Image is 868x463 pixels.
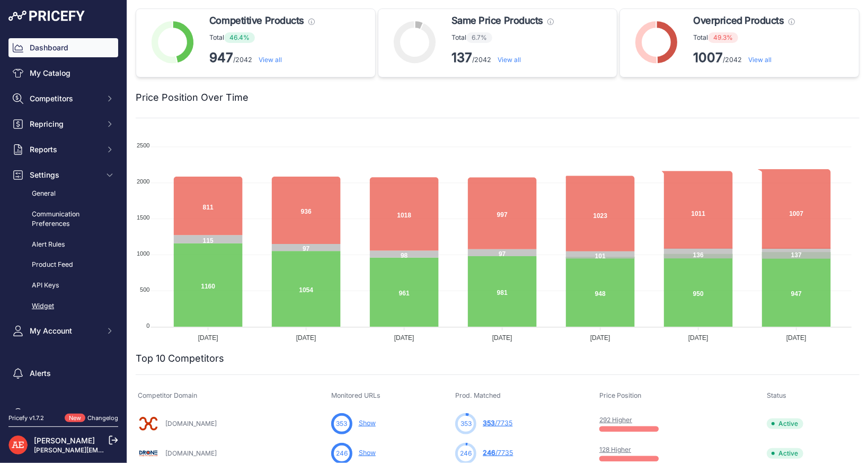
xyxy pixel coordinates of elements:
a: 292 Higher [599,416,632,424]
p: Total [209,32,315,43]
a: [DOMAIN_NAME] [165,449,217,457]
span: Competitive Products [209,13,304,28]
tspan: [DATE] [296,334,316,342]
span: Status [767,391,786,399]
span: Prod. Matched [455,391,501,399]
span: 246 [460,449,472,458]
p: /2042 [209,49,315,66]
a: Communication Preferences [8,205,118,233]
strong: 1007 [693,50,723,65]
span: 6.7% [466,32,492,43]
span: Competitors [30,93,99,104]
a: View all [498,56,521,64]
a: Widget [8,297,118,316]
span: 353 [336,419,347,429]
span: New [65,414,85,423]
a: View all [748,56,772,64]
img: Pricefy Logo [8,11,85,21]
a: Product Feed [8,256,118,274]
strong: 947 [209,50,233,65]
tspan: [DATE] [198,334,218,342]
span: Overpriced Products [693,13,784,28]
tspan: 500 [140,286,149,293]
span: Monitored URLs [331,391,380,399]
strong: 137 [451,50,472,65]
h2: Price Position Over Time [136,90,249,105]
span: Settings [30,170,99,180]
tspan: 2000 [137,178,149,185]
button: Settings [8,165,118,185]
button: Competitors [8,89,118,108]
span: 353 [460,419,472,429]
tspan: 1500 [137,214,149,221]
span: 49.3% [708,32,738,43]
nav: Sidebar [8,38,118,423]
a: 128 Higher [599,445,631,453]
span: Active [767,448,803,459]
p: /2042 [451,49,554,66]
p: /2042 [693,49,794,66]
span: My Account [30,326,99,336]
span: 246 [336,449,348,458]
a: Changelog [87,414,118,422]
div: Pricefy v1.7.2 [8,414,44,423]
a: 246/7735 [483,449,513,457]
button: My Account [8,321,118,340]
a: Show [359,449,376,457]
a: 353/7735 [483,419,512,427]
a: [DOMAIN_NAME] [165,420,217,427]
a: My Catalog [8,64,118,83]
span: 46.4% [224,32,255,43]
a: API Keys [8,276,118,295]
tspan: [DATE] [688,334,708,342]
span: 246 [483,449,495,457]
a: Alert Rules [8,235,118,254]
p: Total [693,32,794,43]
a: Suggest a feature [8,404,118,423]
button: Repricing [8,115,118,134]
p: Total [451,32,554,43]
tspan: 1000 [137,250,149,257]
span: Active [767,418,803,429]
a: Show [359,419,376,427]
tspan: [DATE] [786,334,807,342]
button: Reports [8,140,118,159]
tspan: [DATE] [394,334,414,342]
a: [PERSON_NAME][EMAIL_ADDRESS][DOMAIN_NAME] [34,446,197,454]
a: View all [259,56,282,64]
a: Dashboard [8,38,118,57]
a: Alerts [8,364,118,383]
span: Same Price Products [451,13,543,28]
span: Competitor Domain [138,391,197,399]
span: 353 [483,419,495,427]
h2: Top 10 Competitors [136,351,224,366]
span: Reports [30,144,99,155]
tspan: [DATE] [590,334,610,342]
tspan: 0 [146,322,149,329]
a: [PERSON_NAME] [34,436,95,445]
tspan: [DATE] [492,334,512,342]
span: Repricing [30,119,99,129]
a: General [8,185,118,203]
tspan: 2500 [137,143,149,149]
span: Price Position [599,391,641,399]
